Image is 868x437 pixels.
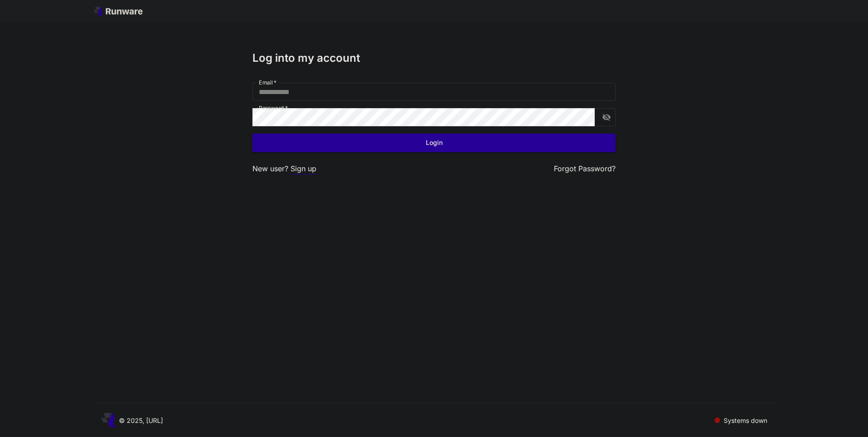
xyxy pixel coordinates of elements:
button: Login [252,134,616,152]
label: Email [259,79,276,86]
button: Forgot Password? [554,163,616,174]
label: Password [259,104,288,112]
h3: Log into my account [252,52,616,65]
p: New user? [252,163,316,174]
button: toggle password visibility [598,109,615,125]
button: Sign up [291,163,316,174]
p: Systems down [724,416,767,425]
p: © 2025, [URL] [119,416,163,425]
